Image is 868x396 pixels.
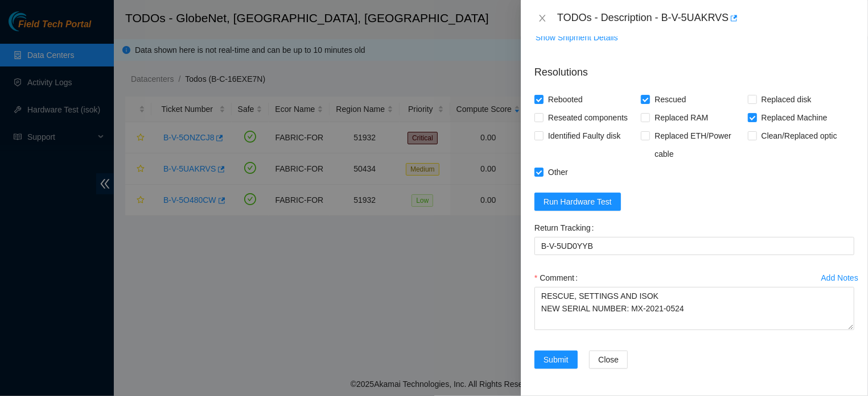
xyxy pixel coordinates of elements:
[544,195,612,208] span: Run Hardware Test
[534,219,599,237] label: Return Tracking
[544,109,632,127] span: Reseated components
[534,287,854,330] textarea: Comment
[821,274,858,282] div: Add Notes
[544,127,626,145] span: Identified Faulty disk
[534,237,854,255] input: Return Tracking
[598,353,619,366] span: Close
[536,31,618,44] span: Show Shipment Details
[534,351,578,369] button: Submit
[757,90,816,109] span: Replaced disk
[535,28,619,47] button: Show Shipment Details
[757,127,842,145] span: Clean/Replaced optic
[589,351,628,369] button: Close
[538,14,547,23] span: close
[650,127,747,163] span: Replaced ETH/Power cable
[821,269,859,287] button: Add Notes
[534,269,582,287] label: Comment
[650,109,713,127] span: Replaced RAM
[544,90,587,109] span: Rebooted
[534,56,854,80] p: Resolutions
[534,13,550,24] button: Close
[757,109,832,127] span: Replaced Machine
[534,193,621,211] button: Run Hardware Test
[544,163,573,181] span: Other
[544,353,569,366] span: Submit
[557,9,854,27] div: TODOs - Description - B-V-5UAKRVS
[650,90,690,109] span: Rescued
